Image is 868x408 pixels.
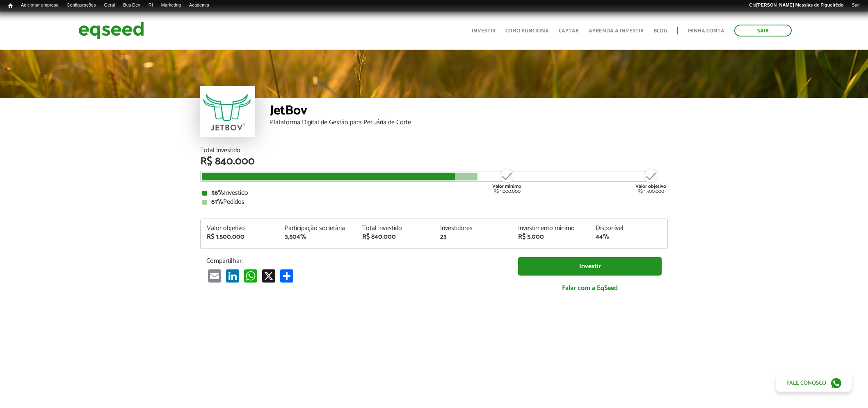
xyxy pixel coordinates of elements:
div: 23 [440,234,506,240]
a: Blog [653,28,667,34]
a: LinkedIn [224,269,241,283]
a: Email [206,269,223,283]
a: WhatsApp [242,269,259,283]
div: Valor objetivo [207,225,272,232]
a: Configurações [63,2,100,9]
div: Total investido [362,225,428,232]
span: Início [8,3,13,9]
div: R$ 840.000 [200,156,668,167]
a: Sair [734,25,792,36]
a: X [260,269,277,283]
div: Investido [202,190,666,196]
a: Olá[PERSON_NAME] Messias de Figueirêdo [745,2,847,9]
strong: 61% [211,196,223,207]
a: Investir [518,257,662,276]
strong: 56% [211,187,224,198]
a: Sair [847,2,864,9]
a: RI [144,2,157,9]
a: Minha conta [688,28,724,34]
div: R$ 1.500.000 [635,168,666,194]
img: EqSeed [78,20,144,41]
a: Academia [185,2,213,9]
a: Marketing [157,2,185,9]
div: Total Investido [200,147,668,154]
div: R$ 1.000.000 [491,168,522,194]
p: Compartilhar: [206,257,506,265]
a: Aprenda a investir [589,28,644,34]
a: Compartilhar [279,269,295,283]
a: Geral [100,2,119,9]
div: JetBov [270,104,668,119]
a: Adicionar empresa [17,2,63,9]
a: Início [4,2,17,10]
a: Captar [559,28,579,34]
div: R$ 5.000 [518,234,584,240]
a: Investir [472,28,496,34]
strong: Valor mínimo [492,182,521,190]
div: R$ 1.500.000 [207,234,272,240]
div: Disponível [596,225,661,232]
div: Plataforma Digital de Gestão para Pecuária de Corte [270,119,668,126]
div: Participação societária [285,225,350,232]
div: 3,504% [285,234,350,240]
a: Fale conosco [776,374,852,392]
div: 44% [596,234,661,240]
div: R$ 840.000 [362,234,428,240]
div: Pedidos [202,199,666,205]
div: Investimento mínimo [518,225,584,232]
strong: Valor objetivo [635,182,666,190]
a: Falar com a EqSeed [518,280,662,296]
a: Como funciona [505,28,549,34]
strong: [PERSON_NAME] Messias de Figueirêdo [756,2,843,7]
div: Investidores [440,225,506,232]
a: Bus Dev [119,2,144,9]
